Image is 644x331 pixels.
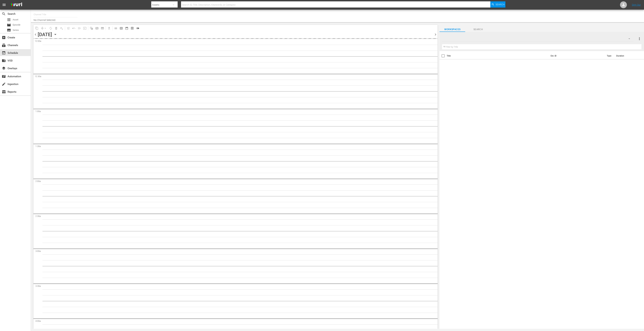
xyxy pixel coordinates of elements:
[614,51,635,61] th: Duration
[53,26,59,31] span: Select an event to delete
[13,18,18,21] span: Asset
[13,23,20,27] span: Episode
[34,10,365,21] div: No Channel Selected.
[59,26,64,31] span: Clear Lineup
[496,1,505,8] span: Search
[439,27,465,32] span: Workspaces
[2,12,6,16] span: Search
[88,25,94,32] span: Refresh All Search Blocks
[131,27,134,30] span: preview_outlined
[13,28,19,32] span: Series
[82,26,88,31] span: Update Metadata from Key Asset
[2,66,6,70] span: Overlays
[120,27,123,30] span: calendar_view_week_outlined
[38,32,52,37] div: [DATE]
[33,32,38,37] span: chevron_left
[2,51,6,55] span: Schedule
[129,26,135,31] span: View Backup
[94,26,100,31] span: Create Search Block
[2,74,6,78] span: Automation
[2,43,6,47] span: Channels
[100,26,105,31] span: Create Series Block
[7,18,11,22] span: Asset
[119,26,124,31] span: Week Calendar View
[71,26,77,31] span: Revert to Primary Episode
[447,51,549,61] th: Title
[2,82,6,86] span: Ingestion
[77,26,82,31] span: Fill episodes with ad slates
[433,32,438,37] span: chevron_right
[2,35,6,40] span: Create
[48,26,53,31] span: Loop Content
[40,26,48,31] span: Remove Gaps & Overlaps
[2,3,6,7] span: menu
[465,27,491,32] span: Search
[490,1,505,8] button: Search
[105,25,112,32] span: Download as CSV
[124,26,129,31] span: Month Calendar View
[7,28,11,32] span: Series
[136,27,139,30] span: toggle_off
[34,26,40,31] span: Copy Lineup
[7,23,11,27] span: Episode
[8,1,25,9] img: ans4CAIJ8jUAAAAAAAAAAAAAAAAAAAAAAAAgQb4GAAAAAAAAAAAAAAAAAAAAAAAAJMjXAAAAAAAAAAAAAAAAAAAAAAAAgAT5G...
[112,25,119,32] span: Day Calendar View
[637,35,641,43] button: more_vert
[549,51,605,61] th: Ext. ID
[2,90,6,94] span: Reports
[637,37,641,41] span: more_vert
[632,3,641,6] a: Sign Out
[605,51,614,61] th: Type
[135,26,140,31] span: 24 hours Lineup View is OFF
[64,25,71,32] span: Customize Events
[2,59,6,63] span: VOD
[125,27,128,30] span: date_range_outlined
